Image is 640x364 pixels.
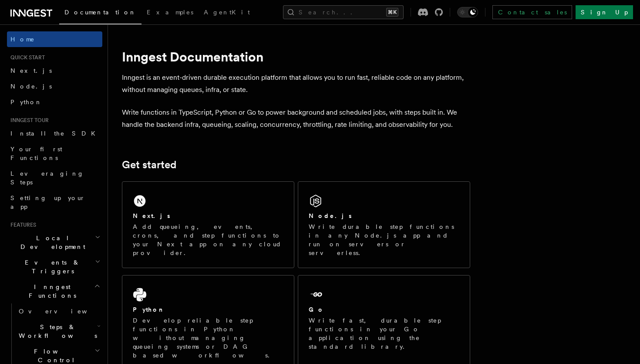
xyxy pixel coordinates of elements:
a: Install the SDK [7,126,102,141]
a: Node.jsWrite durable step functions in any Node.js app and run on servers or serverless. [298,181,470,268]
span: Your first Functions [10,146,62,161]
button: Inngest Functions [7,279,102,303]
button: Toggle dark mode [457,7,478,17]
a: AgentKit [199,3,255,24]
button: Local Development [7,230,102,255]
a: Your first Functions [7,141,102,166]
span: Python [10,99,42,105]
a: Python [7,94,102,110]
p: Add queueing, events, crons, and step functions to your Next app on any cloud provider. [133,222,283,257]
p: Write durable step functions in any Node.js app and run on servers or serverless. [309,222,459,257]
a: Next.js [7,63,102,78]
span: Examples [147,9,193,16]
a: Contact sales [492,5,572,19]
a: Overview [15,303,102,319]
span: Install the SDK [10,130,101,137]
button: Events & Triggers [7,255,102,279]
span: Overview [19,308,108,315]
span: Inngest tour [7,117,49,124]
a: Get started [122,159,176,171]
h2: Python [133,305,165,314]
span: Inngest Functions [7,282,94,300]
a: Documentation [59,3,141,24]
a: Sign Up [576,5,633,19]
span: Features [7,221,36,228]
span: Local Development [7,234,95,251]
span: Next.js [10,67,52,74]
a: Home [7,31,102,47]
p: Inngest is an event-driven durable execution platform that allows you to run fast, reliable code ... [122,71,470,96]
a: Next.jsAdd queueing, events, crons, and step functions to your Next app on any cloud provider. [122,181,294,268]
span: Steps & Workflows [15,323,97,340]
p: Write fast, durable step functions in your Go application using the standard library. [309,316,459,351]
p: Write functions in TypeScript, Python or Go to power background and scheduled jobs, with steps bu... [122,106,470,131]
kbd: ⌘K [386,8,398,17]
a: Leveraging Steps [7,166,102,190]
a: Examples [141,3,199,24]
p: Develop reliable step functions in Python without managing queueing systems or DAG based workflows. [133,316,283,360]
span: Documentation [64,9,136,16]
span: AgentKit [204,9,250,16]
span: Home [10,35,35,44]
a: Node.js [7,78,102,94]
a: Setting up your app [7,190,102,214]
button: Search...⌘K [283,5,404,19]
span: Node.js [10,83,52,90]
h2: Go [309,305,324,314]
h2: Node.js [309,211,352,220]
h2: Next.js [133,211,170,220]
h1: Inngest Documentation [122,49,470,65]
span: Events & Triggers [7,258,95,276]
span: Leveraging Steps [10,170,84,186]
span: Setting up your app [10,194,85,210]
span: Quick start [7,54,45,61]
button: Steps & Workflows [15,319,102,344]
